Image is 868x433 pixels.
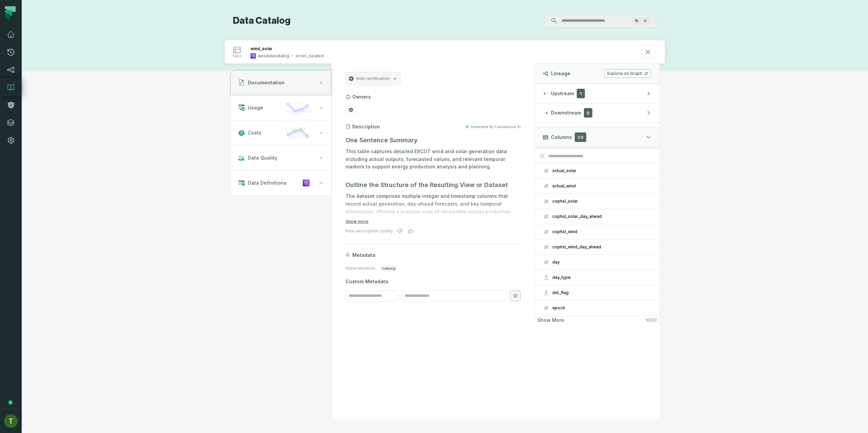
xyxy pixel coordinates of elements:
[352,252,375,259] span: Metadata
[552,275,651,280] div: day_type
[543,213,550,220] span: integer
[551,109,581,116] span: Downstream
[346,72,401,85] button: Add certification
[575,132,586,142] span: 23
[552,199,651,204] div: cophsl_solar
[535,103,659,122] button: Downstream0
[295,53,324,59] div: ercot_curated
[577,89,585,98] span: 1
[535,316,659,325] button: Show more10/23
[534,127,660,147] button: Columns23
[552,168,651,173] div: actual_solar
[535,194,659,209] button: cophsl_solar
[543,244,550,250] span: integer
[642,17,650,25] span: Press ⌘ + K to focus the search bar
[225,40,665,63] button: tableawsdatacatalogercot_curated
[535,240,659,254] button: cophsl_wind_day_ahead
[380,265,398,272] span: iceberg
[233,15,291,27] h1: Data Catalog
[543,305,550,311] span: integer
[352,94,371,100] h3: Owners
[251,46,272,51] div: wind_solar
[552,305,651,311] div: epoch
[552,260,651,265] div: day
[346,192,521,223] p: The dataset comprises multiple integer and timestamp columns that record actual generation, day-a...
[248,180,287,186] span: Data Definitions
[4,414,18,428] img: avatar of Tomer Galun
[552,244,651,250] div: cophsl_wind_day_ahead
[543,289,550,296] span: string
[535,270,659,285] button: day_type
[248,129,261,136] span: Costs
[543,259,550,266] span: integer
[646,317,657,323] span: 10 / 23
[535,163,659,178] button: actual_solar
[248,79,284,86] span: Documentation
[346,219,369,224] button: Show more
[465,125,521,129] button: Generated by Foundational AI
[632,17,641,25] span: Press ⌘ + K to focus the search bar
[535,209,659,224] button: cophsl_solar_day_ahead
[7,399,14,406] div: Tooltip anchor
[543,228,550,235] span: integer
[232,55,242,58] span: table
[537,317,564,323] span: Show more
[552,183,651,189] div: actual_wind
[346,228,393,234] div: Rate description quality
[346,148,521,171] p: This table captures detailed ERCOT wind and solar generation data including actual outputs, forec...
[248,104,263,111] span: Usage
[543,274,550,281] span: string
[552,229,651,234] div: cophsl_wind
[346,136,521,145] h3: One Sentence Summary
[356,76,390,81] span: Add certification
[248,154,277,161] span: Data Quality
[543,183,550,189] span: integer
[535,301,659,315] button: epoch
[551,90,574,97] span: Upstream
[552,214,651,219] div: cophsl_solar_day_ahead
[346,266,375,271] span: Materialization
[535,224,659,239] button: cophsl_wind
[535,179,659,193] button: actual_wind
[352,123,380,130] h3: Description
[552,290,651,295] div: dst_flag
[604,69,651,78] a: Explore on Graph
[543,167,550,174] span: integer
[346,278,521,285] span: Custom Metadata
[551,134,572,141] span: Columns
[543,198,550,205] span: integer
[535,285,659,300] button: dst_flag
[257,53,289,59] div: awsdatacatalog
[551,70,570,77] span: Lineage
[584,108,592,118] span: 0
[535,84,659,103] button: Upstream1
[346,180,521,190] h3: Outline the Structure of the Resulting View or Dataset
[535,255,659,270] button: day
